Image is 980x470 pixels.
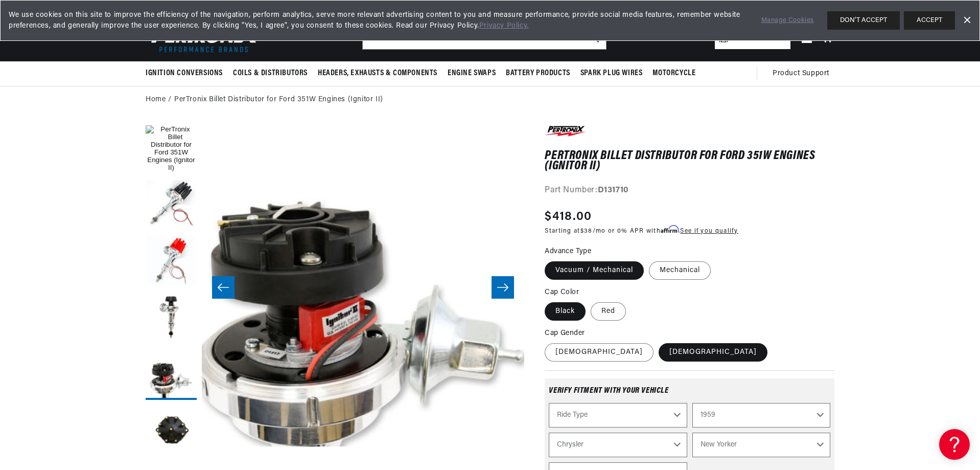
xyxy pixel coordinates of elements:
[773,68,829,79] span: Product Support
[146,94,166,105] a: Home
[448,68,496,79] span: Engine Swaps
[501,61,575,85] summary: Battery Products
[146,124,197,175] button: Load image 1 in gallery view
[146,124,524,452] media-gallery: Gallery Viewer
[146,61,228,85] summary: Ignition Conversions
[212,276,235,299] button: Slide left
[146,405,197,456] button: Load image 6 in gallery view
[146,293,197,344] button: Load image 4 in gallery view
[146,94,834,105] nav: breadcrumbs
[591,302,626,321] label: Red
[318,68,437,79] span: Headers, Exhausts & Components
[228,61,313,85] summary: Coils & Distributors
[146,236,197,287] button: Load image 3 in gallery view
[492,276,514,299] button: Slide right
[827,11,900,30] button: DON'T ACCEPT
[146,68,223,79] span: Ignition Conversions
[545,208,592,226] span: $418.00
[9,10,747,31] span: We use cookies on this site to improve the efficiency of the navigation, perform analytics, serve...
[680,228,738,234] a: See if you qualify - Learn more about Affirm Financing (opens in modal)
[442,61,501,85] summary: Engine Swaps
[647,61,701,85] summary: Motorcycle
[506,68,570,79] span: Battery Products
[313,61,442,85] summary: Headers, Exhausts & Components
[580,228,593,234] span: $38
[146,349,197,400] button: Load image 5 in gallery view
[761,15,814,26] a: Manage Cookies
[649,261,711,280] label: Mechanical
[659,343,767,362] label: [DEMOGRAPHIC_DATA]
[545,302,586,321] label: Black
[545,226,738,236] p: Starting at /mo or 0% APR with .
[146,180,197,231] button: Load image 2 in gallery view
[545,184,834,197] div: Part Number:
[692,433,830,457] select: Model
[575,61,648,85] summary: Spark Plug Wires
[692,403,830,428] select: Year
[174,94,383,105] a: PerTronix Billet Distributor for Ford 351W Engines (Ignitor II)
[545,287,580,298] legend: Cap Color
[479,22,529,30] a: Privacy Policy.
[545,151,834,172] h1: PerTronix Billet Distributor for Ford 351W Engines (Ignitor II)
[545,328,586,339] legend: Cap Gender
[549,387,830,403] div: Verify fitment with your vehicle
[661,226,679,233] span: Affirm
[652,68,695,79] span: Motorcycle
[545,261,644,280] label: Vacuum / Mechanical
[598,186,628,194] strong: D131710
[773,61,834,86] summary: Product Support
[959,13,974,28] a: Dismiss Banner
[545,343,654,362] label: [DEMOGRAPHIC_DATA]
[904,11,955,30] button: ACCEPT
[545,246,592,257] legend: Advance Type
[233,68,308,79] span: Coils & Distributors
[549,403,687,428] select: Ride Type
[549,433,687,457] select: Make
[580,68,643,79] span: Spark Plug Wires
